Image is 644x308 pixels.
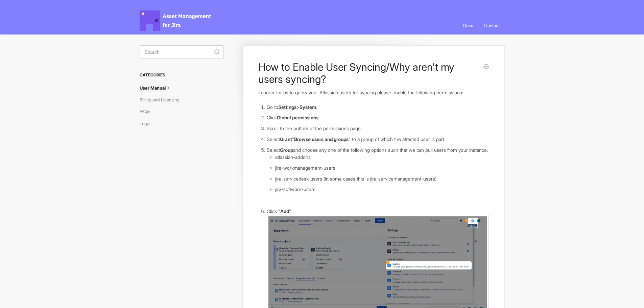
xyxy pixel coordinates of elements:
li: jira-servicedesk-users (in some cases this is jira-servicemanagement-users) [275,175,488,183]
li: Select " " to a group of which the affected user is part. [267,136,488,143]
p: Click " " [267,208,488,215]
a: Docs [458,16,478,34]
strong: System [300,104,316,110]
a: Contact [479,16,505,34]
li: Go to > . [267,103,488,111]
h1: How to Enable User Syncing/Why aren't my users syncing? [258,61,478,85]
li: jira-workmanagement-users [275,164,488,172]
strong: Browse users and groups [294,136,349,142]
a: FAQs [140,106,155,117]
strong: Add [280,208,289,214]
li: Click . [267,114,488,121]
li: Select and choose any one of the following options such that we can pull users from your instance: [267,146,488,200]
li: Scroll to the bottom of the permissions page. [267,125,488,132]
p: In order for us to query your Atlassian users for syncing please enable the following permissions: [258,89,488,96]
strong: Settings [278,104,296,110]
li: atlassian-addons [275,153,488,161]
a: Legal [140,118,156,129]
strong: Grant [280,136,292,142]
strong: Global permissions [277,115,318,120]
span: Asset Management for Jira Docs [140,10,212,31]
strong: Group [280,147,293,153]
p: jira-software-users [275,186,488,193]
a: Print this Article [483,64,489,71]
input: Search [140,45,224,59]
a: Billing and Licensing [140,94,185,105]
a: User Manual [140,82,177,93]
h3: Categories [140,69,224,81]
